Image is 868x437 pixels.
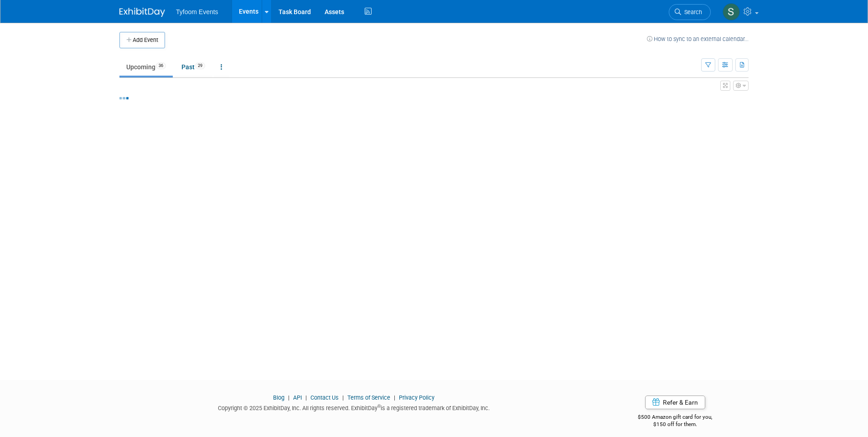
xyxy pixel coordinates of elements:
span: | [303,394,309,401]
span: Tyfoom Events [176,8,218,15]
img: loading... [119,97,129,99]
sup: ® [377,404,381,409]
a: Past29 [175,58,212,76]
div: $500 Amazon gift card for you, [602,407,749,428]
div: Copyright © 2025 ExhibitDay, Inc. All rights reserved. ExhibitDay is a registered trademark of Ex... [119,402,588,412]
a: Blog [273,394,284,401]
a: Terms of Service [347,394,390,401]
a: Privacy Policy [399,394,434,401]
img: Steve Davis [723,3,740,21]
span: 29 [195,62,205,69]
a: Upcoming36 [119,58,173,76]
div: $150 off for them. [602,421,749,428]
span: | [340,394,346,401]
a: How to sync to an external calendar... [647,36,749,42]
a: Contact Us [310,394,339,401]
span: 36 [156,62,166,69]
a: API [293,394,302,401]
a: Refer & Earn [645,396,705,409]
span: Search [681,9,702,15]
button: Add Event [119,32,165,48]
span: | [286,394,292,401]
img: ExhibitDay [119,8,165,17]
a: Search [669,4,711,20]
span: | [392,394,398,401]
